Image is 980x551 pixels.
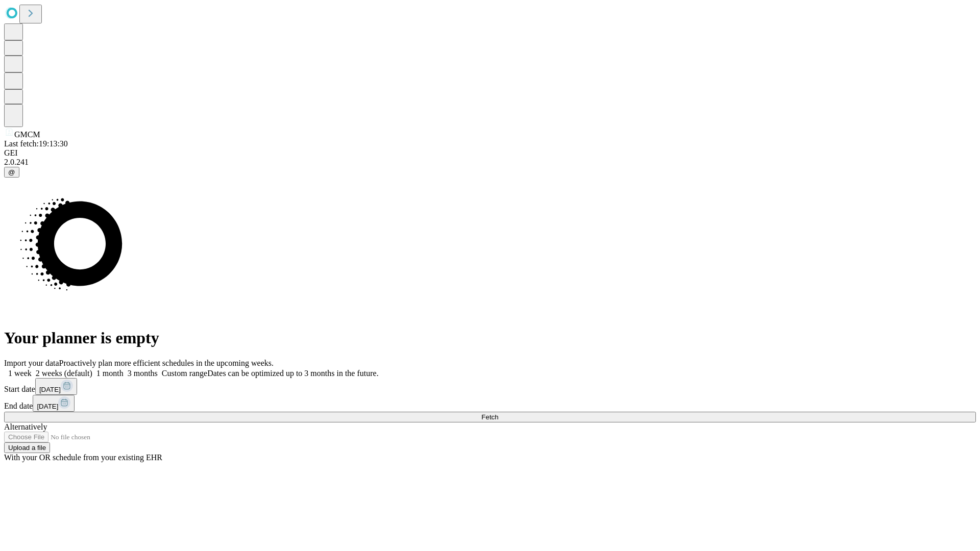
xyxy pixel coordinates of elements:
[4,167,19,178] button: @
[96,369,124,378] span: 1 month
[14,130,40,139] span: GMCM
[4,412,976,422] button: Fetch
[4,378,976,395] div: Start date
[4,395,976,412] div: End date
[36,369,92,378] span: 2 weeks (default)
[162,369,207,378] span: Custom range
[128,369,158,378] span: 3 months
[33,395,75,412] button: [DATE]
[4,148,976,158] div: GEI
[37,403,58,410] span: [DATE]
[207,369,378,378] span: Dates can be optimized up to 3 months in the future.
[481,413,498,421] span: Fetch
[4,422,47,431] span: Alternatively
[4,158,976,167] div: 2.0.241
[59,359,274,367] span: Proactively plan more efficient schedules in the upcoming weeks.
[8,168,15,176] span: @
[4,442,50,453] button: Upload a file
[39,386,61,393] span: [DATE]
[4,329,976,347] h1: Your planner is empty
[4,139,68,148] span: Last fetch: 19:13:30
[4,453,162,462] span: With your OR schedule from your existing EHR
[35,378,77,395] button: [DATE]
[8,369,32,378] span: 1 week
[4,359,59,367] span: Import your data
